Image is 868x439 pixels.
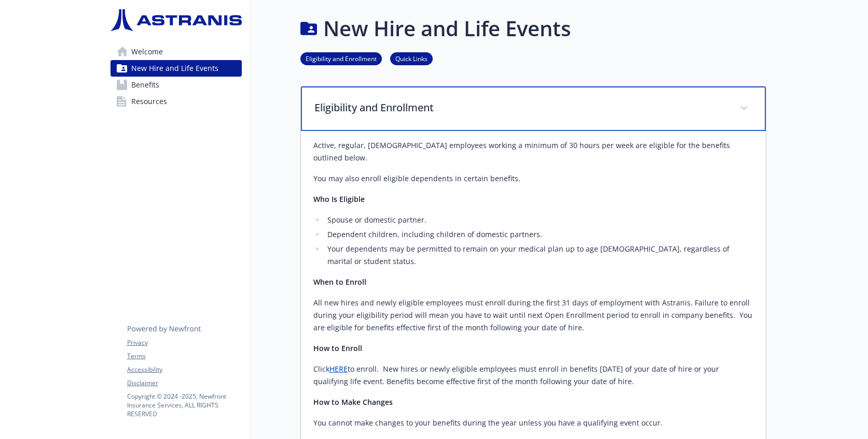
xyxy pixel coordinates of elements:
li: Spouse or domestic partner. [325,214,753,226]
a: Resources [111,93,242,110]
li: Your dependents may be permitted to remain on your medical plan up to age [DEMOGRAPHIC_DATA], reg... [325,243,753,268]
p: Copyright © 2024 - 2025 , Newfront Insurance Services, ALL RIGHTS RESERVED [127,392,241,418]
a: Terms [127,352,241,361]
strong: How to Make Changes [313,397,393,407]
a: Quick Links [390,53,433,63]
a: HERE [329,364,348,374]
a: Disclaimer [127,378,241,388]
p: Eligibility and Enrollment [314,100,727,115]
strong: When to Enroll [313,277,366,287]
strong: Who Is Eligible [313,194,365,204]
span: New Hire and Life Events [131,60,218,77]
p: Click to enroll. New hires or newly eligible employees must enroll in benefits [DATE] of your dat... [313,363,753,388]
li: Dependent children, including children of domestic partners. [325,228,753,241]
a: New Hire and Life Events [111,60,242,77]
span: Resources [131,93,167,110]
a: Accessibility [127,365,241,374]
strong: How to Enroll [313,343,362,353]
a: Welcome [111,43,242,60]
a: Eligibility and Enrollment [300,53,382,63]
span: Welcome [131,43,163,60]
a: Benefits [111,77,242,93]
p: All new hires and newly eligible employees must enroll during the first 31 days of employment wit... [313,297,753,334]
p: You may also enroll eligible dependents in certain benefits. [313,172,753,185]
h1: New Hire and Life Events [323,13,571,44]
a: Privacy [127,338,241,347]
div: Eligibility and Enrollment [301,86,766,131]
p: You cannot make changes to your benefits during the year unless you have a qualifying event occur. [313,417,753,429]
span: Benefits [131,77,159,93]
p: Active, regular, [DEMOGRAPHIC_DATA] employees working a minimum of 30 hours per week are eligible... [313,139,753,164]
